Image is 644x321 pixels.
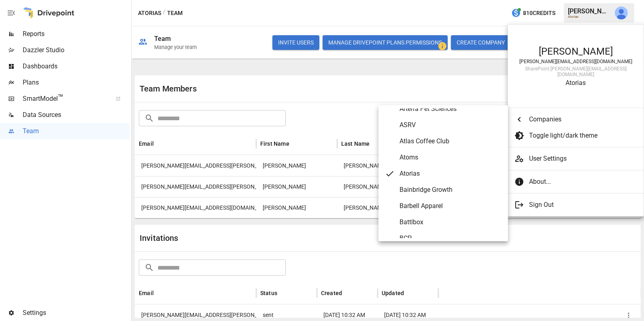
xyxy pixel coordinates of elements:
[529,154,637,164] span: User Settings
[400,185,502,195] span: Bainbridge Growth
[400,217,502,227] span: Battlbox
[400,120,502,130] span: ASRV
[400,104,502,114] span: Arterra Pet Sciences
[400,153,502,162] span: Atoms
[516,79,635,87] div: Atorias
[529,177,631,187] span: About...
[529,131,631,140] span: Toggle light/dark theme
[516,59,635,64] div: [PERSON_NAME][EMAIL_ADDRESS][DOMAIN_NAME]
[529,115,631,124] span: Companies
[529,200,631,210] span: Sign Out
[516,46,635,57] div: [PERSON_NAME]
[400,201,502,211] span: Barbell Apparel
[400,169,502,179] span: Atorias
[400,234,502,243] span: BCP
[400,136,502,146] span: Atlas Coffee Club
[516,66,635,77] div: SharePoint: [PERSON_NAME][EMAIL_ADDRESS][DOMAIN_NAME]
